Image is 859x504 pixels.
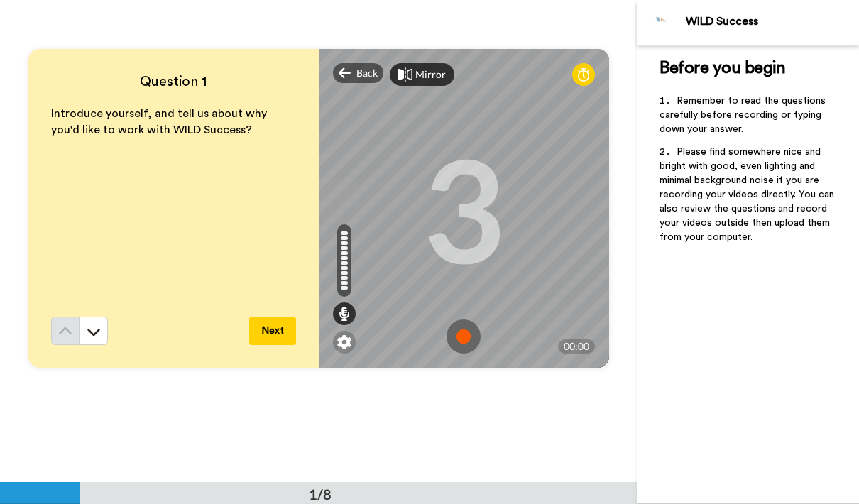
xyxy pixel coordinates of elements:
[660,60,785,77] span: Before you begin
[51,72,296,92] h4: Question 1
[286,484,354,504] div: 1/8
[249,317,296,345] button: Next
[645,6,679,40] img: Profile Image
[660,96,828,134] span: Remember to read the questions carefully before recording or typing down your answer.
[51,108,270,136] span: Introduce yourself, and tell us about why you'd like to work with WILD Success?
[415,67,446,82] div: Mirror
[422,155,505,262] div: 3
[333,63,384,83] div: Back
[447,319,481,354] img: ic_record_start.svg
[337,335,351,349] img: ic_gear.svg
[356,66,378,80] span: Back
[558,339,595,354] div: 00:00
[660,147,837,242] span: Please find somewhere nice and bright with good, even lighting and minimal background noise if yo...
[686,15,858,28] div: WILD Success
